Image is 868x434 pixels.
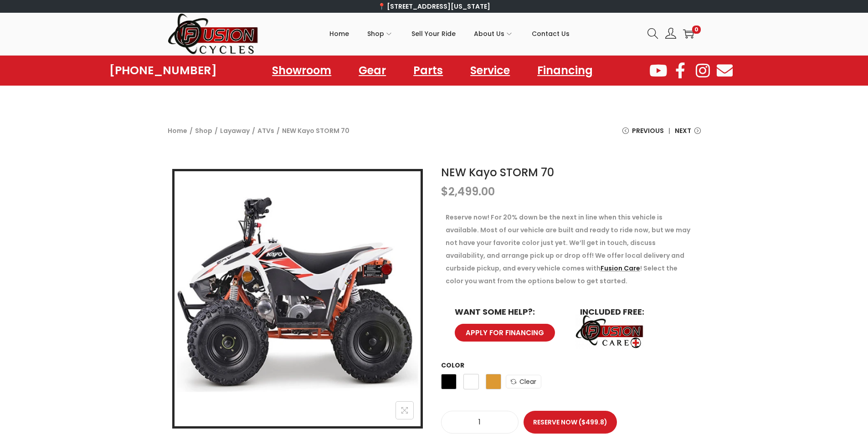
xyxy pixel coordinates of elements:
span: Sell Your Ride [411,22,456,45]
a: Parts [404,60,452,81]
img: Woostify retina logo [168,13,259,55]
a: 📍 [STREET_ADDRESS][US_STATE] [378,2,490,11]
label: Color [441,361,464,370]
span: NEW Kayo STORM 70 [282,124,349,137]
input: Product quantity [442,416,518,429]
span: $ [441,184,448,199]
a: Next [675,124,701,144]
nav: Menu [263,60,602,81]
span: Next [675,124,691,137]
span: Home [329,22,349,45]
a: About Us [474,13,514,54]
a: Previous [622,124,664,144]
a: [PHONE_NUMBER] [109,64,217,77]
a: Shop [367,13,393,54]
h6: INCLUDED FREE: [580,308,687,316]
span: About Us [474,22,504,45]
a: Gear [349,60,395,81]
a: Showroom [263,60,340,81]
a: Financing [528,60,602,81]
a: Home [329,13,349,54]
a: Shop [195,126,212,135]
a: APPLY FOR FINANCING [455,324,555,342]
a: 0 [683,28,694,39]
span: Shop [367,22,384,45]
a: Layaway [220,126,250,135]
span: Contact Us [532,22,570,45]
nav: Primary navigation [259,13,641,54]
a: Sell Your Ride [411,13,456,54]
a: Service [461,60,519,81]
button: Reserve Now ($499.8) [524,411,617,434]
span: Previous [632,124,664,137]
a: Home [168,126,187,135]
a: Fusion Care [601,264,640,273]
img: NEW Kayo STORM 70 [175,171,421,417]
span: / [277,124,280,137]
a: Clear [506,375,541,388]
a: Contact Us [532,13,570,54]
bdi: 2,499.00 [441,184,495,199]
span: APPLY FOR FINANCING [466,329,544,336]
span: / [190,124,193,137]
span: / [252,124,255,137]
h6: WANT SOME HELP?: [455,308,562,316]
span: / [215,124,218,137]
p: Reserve now! For 20% down be the next in line when this vehicle is available. Most of our vehicle... [446,211,696,287]
a: ATVs [257,126,274,135]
